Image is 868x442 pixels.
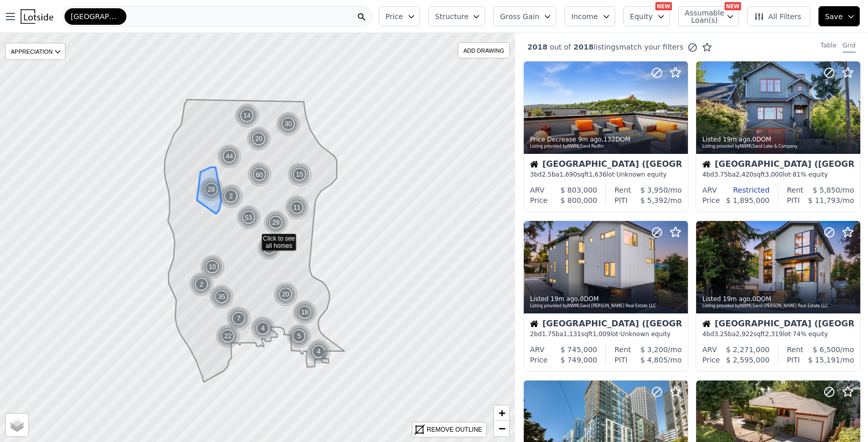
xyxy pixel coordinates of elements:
div: NEW [725,2,741,10]
a: Zoom out [494,421,509,436]
div: 29 [264,210,288,235]
span: 1,636 [589,171,606,178]
img: g1.png [217,144,243,169]
span: Structure [435,11,468,22]
img: g1.png [219,184,244,209]
time: 2025-09-19 22:12 [578,136,601,143]
img: g1.png [285,195,310,220]
button: Equity [623,6,670,26]
span: Equity [630,11,653,22]
div: REMOVE OUTLINE [427,425,482,434]
div: PITI [615,355,628,365]
span: $ 803,000 [560,186,597,194]
div: 28 [199,177,224,202]
div: Listing provided by NWMLS and [PERSON_NAME] Real Estate LLC [530,303,683,309]
div: 15 [287,162,312,187]
img: g1.png [199,177,224,202]
img: g1.png [287,324,312,349]
span: $ 745,000 [560,345,597,354]
span: 1,131 [564,330,581,338]
img: g1.png [227,306,252,331]
div: /mo [800,195,854,206]
img: g2.png [256,234,283,261]
button: Income [565,6,615,26]
span: match your filters [619,42,684,52]
img: g1.png [293,300,318,325]
div: Rent [615,344,631,355]
img: g1.png [251,316,276,341]
div: Listed , 0 DOM [530,295,683,303]
span: $ 1,895,000 [726,196,770,204]
span: $ 800,000 [560,196,597,204]
img: House [702,320,711,328]
div: 53 [235,204,262,230]
a: Price Decrease 9m ago,132DOMListing provided byNWMLSand RedfinHouse[GEOGRAPHIC_DATA] ([GEOGRAPHIC... [523,61,687,212]
img: g1.png [189,272,215,297]
button: Gross Gain [493,6,556,26]
div: /mo [628,355,682,365]
span: 2,319 [765,330,783,338]
div: 30 [276,112,301,136]
span: All Filters [754,11,801,22]
img: g2.png [235,204,262,230]
div: 22 [216,324,240,349]
div: Listing provided by NWMLS and [PERSON_NAME] Real Estate LLC [702,303,855,309]
img: g2.png [246,161,273,187]
div: PITI [615,195,628,206]
div: PITI [787,195,800,206]
time: 2025-09-19 22:03 [551,295,578,303]
div: Table [821,41,837,53]
div: 35 [210,285,234,309]
img: g1.png [216,324,241,349]
div: [GEOGRAPHIC_DATA] ([GEOGRAPHIC_DATA]) [530,160,682,170]
img: g1.png [200,255,226,279]
span: $ 2,595,000 [726,356,770,364]
div: 44 [217,144,242,169]
img: Lotside [21,9,53,24]
div: 2 [189,272,214,297]
button: All Filters [747,6,810,26]
div: [GEOGRAPHIC_DATA] ([GEOGRAPHIC_DATA]) [530,320,682,330]
div: 7 [227,306,251,331]
div: 60 [246,161,272,187]
img: g1.png [274,282,299,307]
time: 2025-09-19 22:03 [723,136,750,143]
div: ADD DRAWING [458,43,509,58]
img: g1.png [264,210,289,235]
span: $ 749,000 [560,356,597,364]
div: 4 bd 3.75 ba sqft lot · 81% equity [702,170,854,179]
div: /mo [803,185,854,195]
div: Rent [787,185,803,195]
img: g1.png [235,103,260,128]
div: 14 [235,103,260,128]
button: Save [818,6,860,26]
div: [GEOGRAPHIC_DATA] ([GEOGRAPHIC_DATA]) [702,320,854,330]
div: Listed , 0 DOM [702,135,855,144]
a: Listed 19m ago,0DOMListing provided byNWMLSand Lake & CompanyHouse[GEOGRAPHIC_DATA] ([GEOGRAPHIC_... [696,61,860,212]
div: 4 bd 3.25 ba sqft lot · 74% equity [702,330,854,338]
img: g1.png [307,339,332,364]
span: − [499,422,505,435]
div: NEW [655,2,672,10]
div: Price [702,195,720,206]
img: House [530,160,538,168]
span: $ 5,392 [640,196,668,204]
span: 1,690 [559,171,577,178]
img: House [530,320,538,328]
div: Price Decrease , 132 DOM [530,135,683,144]
div: ARV [702,185,717,195]
div: ARV [530,344,544,355]
div: 67 [256,234,282,261]
span: 2,420 [736,171,753,178]
span: $ 3,950 [640,186,668,194]
div: Price [530,355,548,365]
span: $ 5,850 [813,186,840,194]
div: /mo [800,355,854,365]
div: APPRECIATION [5,43,66,60]
div: 20 [274,282,298,307]
time: 2025-09-19 22:03 [723,295,750,303]
span: $ 6,500 [813,345,840,354]
span: Gross Gain [500,11,539,22]
img: g1.png [210,285,235,309]
span: $ 4,805 [640,356,668,364]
